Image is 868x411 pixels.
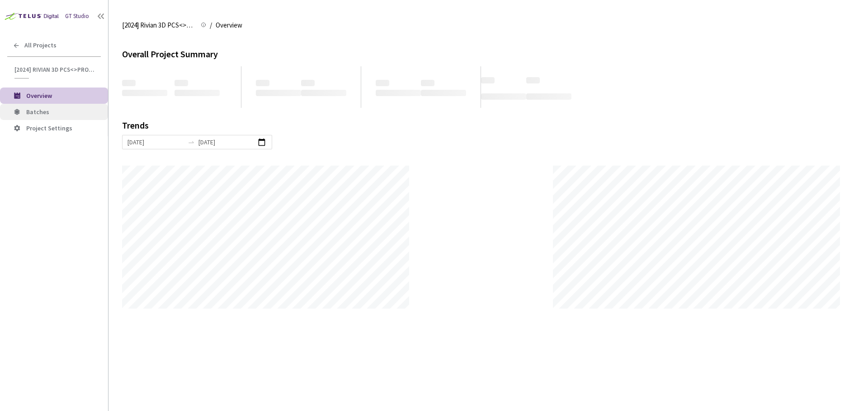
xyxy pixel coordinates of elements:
[65,12,89,21] div: GT Studio
[526,93,571,100] span: ‌
[481,93,526,100] span: ‌
[301,80,315,86] span: ‌
[26,92,52,100] span: Overview
[127,137,184,147] input: Start date
[122,120,842,135] div: Trends
[26,124,72,132] span: Project Settings
[122,80,136,86] span: ‌
[481,77,495,83] span: ‌
[175,90,220,96] span: ‌
[256,80,269,86] span: ‌
[188,139,195,146] span: swap-right
[526,77,540,83] span: ‌
[421,90,466,96] span: ‌
[376,90,421,96] span: ‌
[14,66,95,74] span: [2024] Rivian 3D PCS<>Production
[26,108,49,116] span: Batches
[188,139,195,146] span: to
[122,20,195,31] span: [2024] Rivian 3D PCS<>Production
[24,42,57,49] span: All Projects
[122,47,854,61] div: Overall Project Summary
[216,20,242,31] span: Overview
[301,90,346,96] span: ‌
[198,137,255,147] input: End date
[421,80,434,86] span: ‌
[175,80,188,86] span: ‌
[256,90,301,96] span: ‌
[210,20,212,31] li: /
[122,90,167,96] span: ‌
[376,80,389,86] span: ‌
